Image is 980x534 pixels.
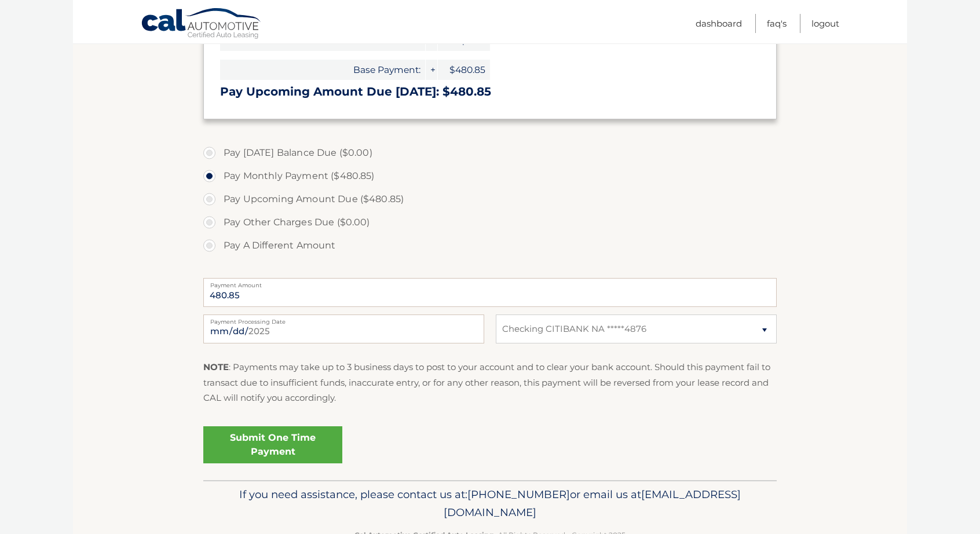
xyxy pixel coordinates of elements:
span: Base Payment: [220,60,425,80]
label: Pay Monthly Payment ($480.85) [203,164,777,188]
label: Pay Upcoming Amount Due ($480.85) [203,188,777,211]
strong: NOTE [203,361,229,372]
a: Logout [811,14,839,33]
span: + [426,60,437,80]
p: : Payments may take up to 3 business days to post to your account and to clear your bank account.... [203,360,777,405]
label: Pay A Different Amount [203,234,777,257]
a: Dashboard [696,14,742,33]
label: Pay [DATE] Balance Due ($0.00) [203,141,777,164]
span: [PHONE_NUMBER] [467,488,570,501]
a: Cal Automotive [141,8,262,41]
a: FAQ's [767,14,787,33]
input: Payment Date [203,314,484,343]
input: Payment Amount [203,278,777,307]
label: Payment Processing Date [203,314,484,324]
h3: Pay Upcoming Amount Due [DATE]: $480.85 [220,85,760,99]
p: If you need assistance, please contact us at: or email us at [211,485,769,522]
label: Pay Other Charges Due ($0.00) [203,211,777,234]
span: $480.85 [438,60,490,80]
label: Payment Amount [203,278,777,287]
a: Submit One Time Payment [203,426,342,463]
